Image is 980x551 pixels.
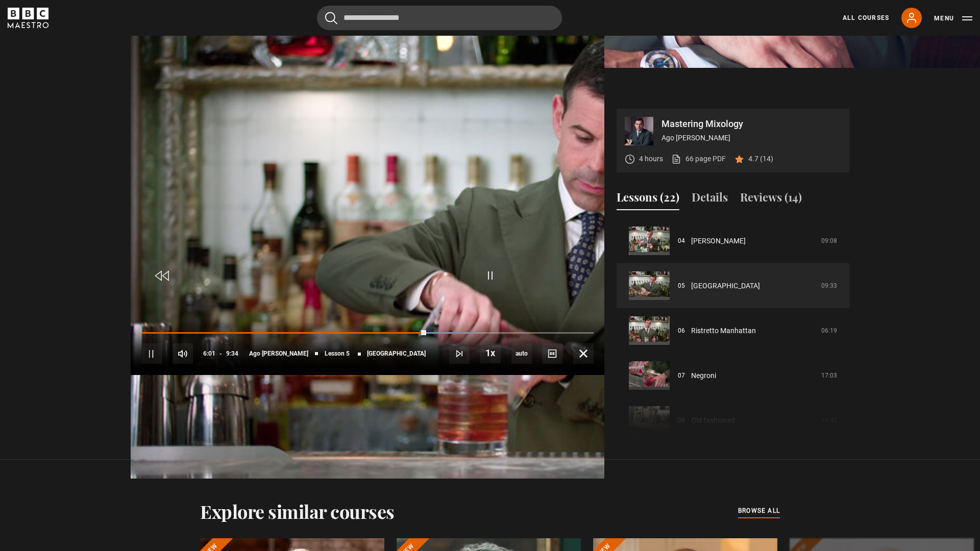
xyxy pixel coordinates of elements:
button: Submit the search query [325,12,337,24]
p: 4.7 (14) [748,154,773,164]
button: Mute [173,343,193,364]
span: 6:01 [203,344,215,363]
button: Pause [141,343,162,364]
a: browse all [738,506,780,517]
span: [GEOGRAPHIC_DATA] [367,350,426,357]
button: Details [692,189,728,210]
a: Ristretto Manhattan [691,325,756,336]
button: Next Lesson [449,343,470,364]
p: Mastering Mixology [661,119,841,129]
span: Ago [PERSON_NAME] [249,350,308,357]
button: Lessons (22) [617,189,679,210]
span: Lesson 5 [325,350,350,357]
p: 4 hours [639,154,663,164]
button: Playback Rate [480,343,501,363]
button: Toggle navigation [934,13,972,23]
h2: Explore similar courses [200,500,395,522]
p: Ago [PERSON_NAME] [661,133,841,143]
span: browse all [738,506,780,516]
button: Captions [542,343,562,364]
span: 9:34 [226,344,238,363]
a: Negroni [691,370,716,381]
div: Current quality: 1080p [511,343,532,364]
a: [PERSON_NAME] [691,236,746,246]
span: - [219,350,222,357]
a: All Courses [843,13,889,22]
video-js: Video Player [131,109,604,375]
a: 66 page PDF [671,154,726,164]
svg: BBC Maestro [8,8,48,28]
button: Reviews (14) [740,189,802,210]
input: Search [317,6,562,30]
div: Progress Bar [141,332,594,334]
button: Fullscreen [573,343,594,364]
span: auto [511,343,532,364]
a: [GEOGRAPHIC_DATA] [691,281,760,291]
